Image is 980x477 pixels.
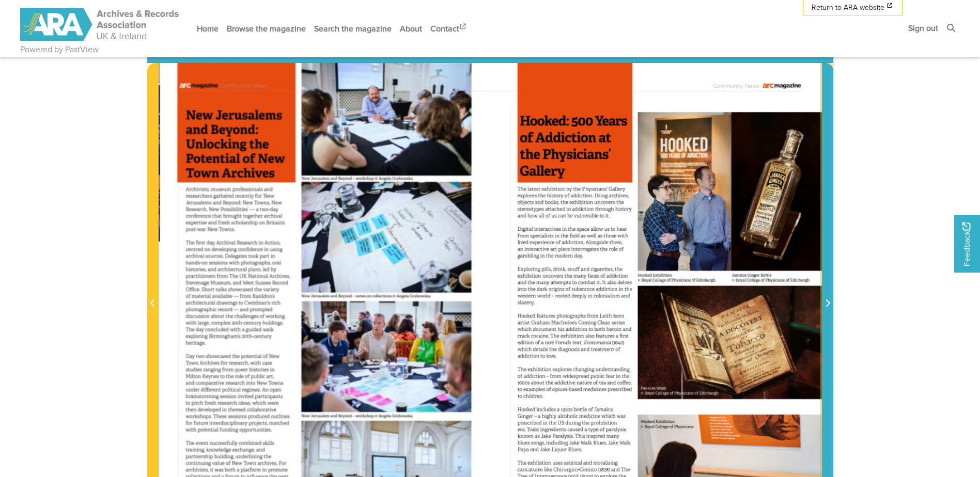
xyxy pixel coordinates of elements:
a: About [396,15,426,42]
a: Home [193,15,223,42]
span: Return to ARA website [812,2,884,13]
a: Powered by PastView [20,43,99,56]
a: Browse the magazine [223,15,310,42]
a: Contact [426,15,472,42]
a: Would you like to provide feedback? [954,215,980,273]
span: Feedback [960,222,973,266]
a: Search the magazine [310,15,396,42]
img: ARA - ARC Magazine | Powered by PastView [20,8,180,41]
a: Sign out [904,14,942,42]
a: ARA - ARC Magazine | Powered by PastView logo [20,2,180,47]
